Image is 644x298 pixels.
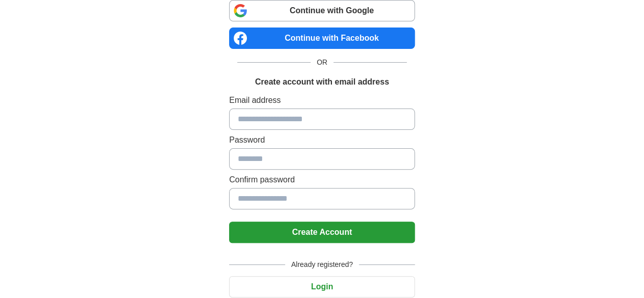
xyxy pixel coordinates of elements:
button: Create Account [229,222,415,243]
label: Password [229,134,415,146]
button: Login [229,276,415,297]
a: Continue with Facebook [229,28,415,49]
a: Login [229,282,415,291]
span: Already registered? [285,259,359,270]
span: OR [311,57,333,68]
label: Email address [229,94,415,106]
label: Confirm password [229,174,415,186]
h1: Create account with email address [255,76,389,88]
